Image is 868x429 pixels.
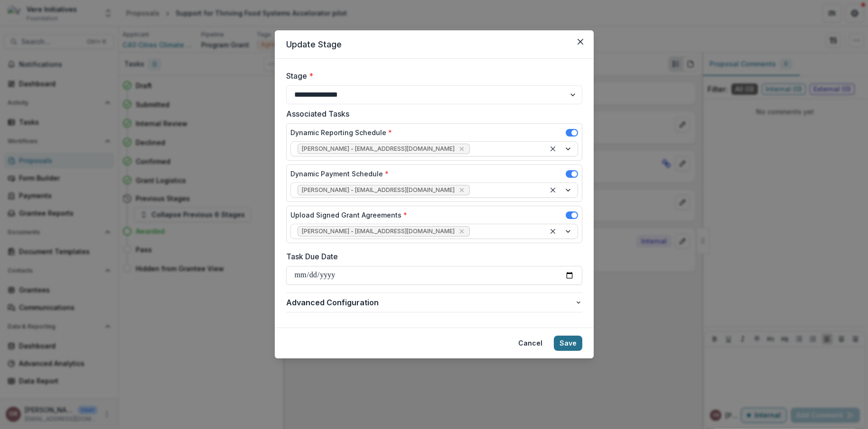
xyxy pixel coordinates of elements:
[275,30,594,59] header: Update Stage
[302,146,455,152] span: [PERSON_NAME] - [EMAIL_ADDRESS][DOMAIN_NAME]
[286,108,577,119] label: Associated Tasks
[573,34,588,49] button: Close
[547,143,559,155] div: Clear selected options
[286,293,582,312] button: Advanced Configuration
[302,228,455,235] span: [PERSON_NAME] - [EMAIL_ADDRESS][DOMAIN_NAME]
[290,210,407,220] label: Upload Signed Grant Agreements
[457,144,467,154] div: Remove Grace Brown - grace@vere.org
[457,185,467,195] div: Remove Grace Brown - grace@vere.org
[290,128,392,137] label: Dynamic Reporting Schedule
[457,227,467,236] div: Remove Grace Brown - grace@vere.org
[547,184,559,196] div: Clear selected options
[547,226,559,237] div: Clear selected options
[286,70,577,82] label: Stage
[290,169,389,179] label: Dynamic Payment Schedule
[286,251,577,262] label: Task Due Date
[554,336,582,351] button: Save
[513,336,548,351] button: Cancel
[302,187,455,193] span: [PERSON_NAME] - [EMAIL_ADDRESS][DOMAIN_NAME]
[286,297,575,308] span: Advanced Configuration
